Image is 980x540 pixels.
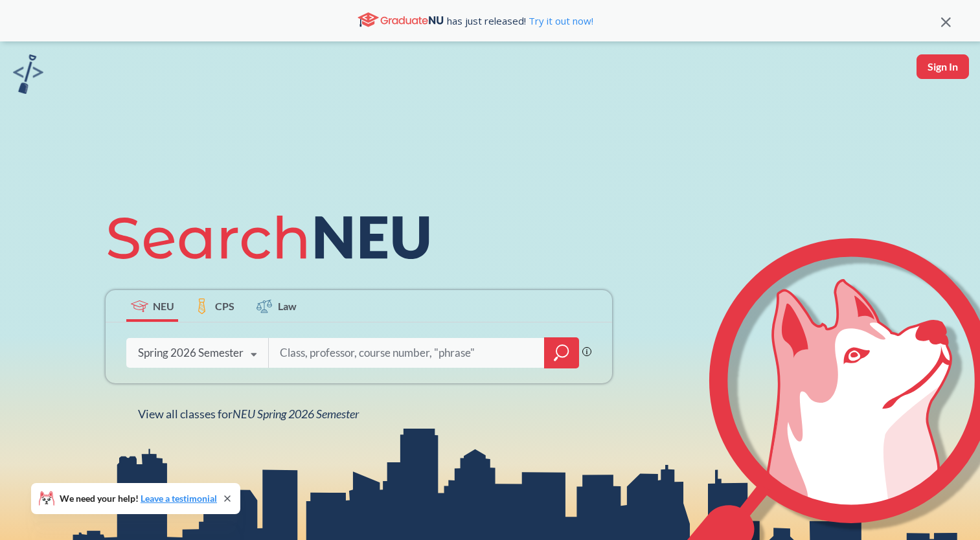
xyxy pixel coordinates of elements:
span: We need your help! [60,494,217,503]
div: Spring 2026 Semester [138,346,244,360]
div: magnifying glass [544,337,579,368]
span: has just released! [447,14,593,28]
img: sandbox logo [13,54,43,94]
a: sandbox logo [13,54,43,98]
span: NEU Spring 2026 Semester [233,407,359,421]
button: Sign In [917,54,969,79]
span: NEU [153,298,174,313]
a: Try it out now! [526,14,593,27]
span: View all classes for [138,407,359,421]
span: Law [278,298,297,313]
input: Class, professor, course number, "phrase" [279,339,535,366]
svg: magnifying glass [554,344,569,362]
span: CPS [215,298,234,313]
a: Leave a testimonial [141,493,217,504]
